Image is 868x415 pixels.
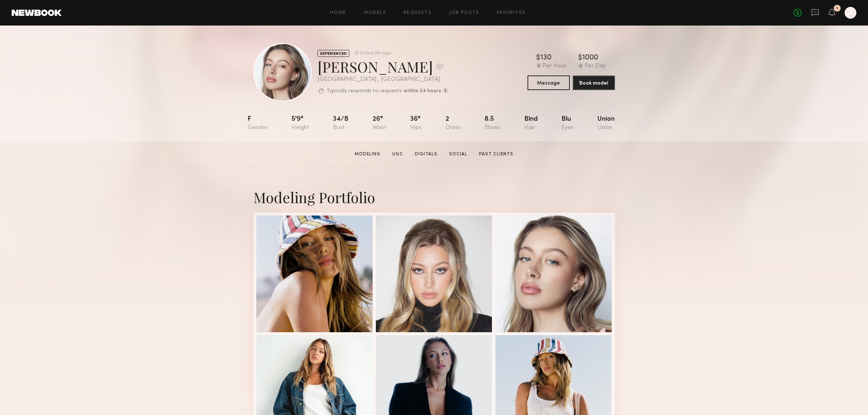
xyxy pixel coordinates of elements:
div: Blu [561,116,574,131]
div: 5'9" [292,116,309,131]
div: 26" [373,116,386,131]
div: [GEOGRAPHIC_DATA] , [GEOGRAPHIC_DATA] [318,77,448,83]
div: Modeling Portfolio [253,187,615,207]
div: $ [536,54,540,62]
div: 36" [410,116,421,131]
b: within 24 hours [404,89,441,94]
a: UGC [389,151,406,158]
div: EXPERIENCED [318,50,349,57]
a: Social [446,151,470,158]
div: Union [598,116,615,131]
a: Job Posts [449,11,479,15]
div: 1 [836,7,838,11]
div: Per Hour [543,63,567,70]
div: F [248,116,268,131]
div: $ [578,54,582,62]
div: 1000 [582,54,598,62]
button: Message [528,75,570,90]
div: 2 [445,116,461,131]
div: 34/b [333,116,349,131]
a: Digitals [412,151,440,158]
a: A [845,7,856,19]
div: 130 [540,54,552,62]
a: Models [364,11,386,15]
div: Blnd [524,116,538,131]
a: Favorites [497,11,526,15]
button: Book model [573,75,615,90]
div: Online 3hr ago [360,51,391,56]
p: Typically responds to requests [327,89,402,94]
a: Home [330,11,346,15]
a: Modeling [352,151,384,158]
a: Requests [404,11,432,15]
div: Per Day [585,63,606,70]
a: Past Clients [476,151,516,158]
div: [PERSON_NAME] [318,57,448,76]
div: 8.5 [484,116,500,131]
